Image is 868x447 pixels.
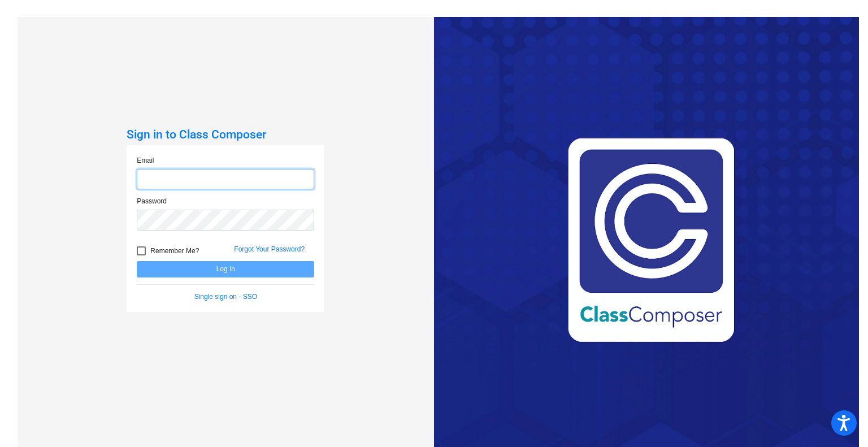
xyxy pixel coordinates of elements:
span: Remember Me? [150,244,199,258]
button: Log In [137,261,314,277]
a: Forgot Your Password? [234,245,305,253]
label: Email [137,155,154,166]
a: Single sign on - SSO [194,293,257,301]
h3: Sign in to Class Composer [127,128,324,142]
label: Password [137,196,167,206]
